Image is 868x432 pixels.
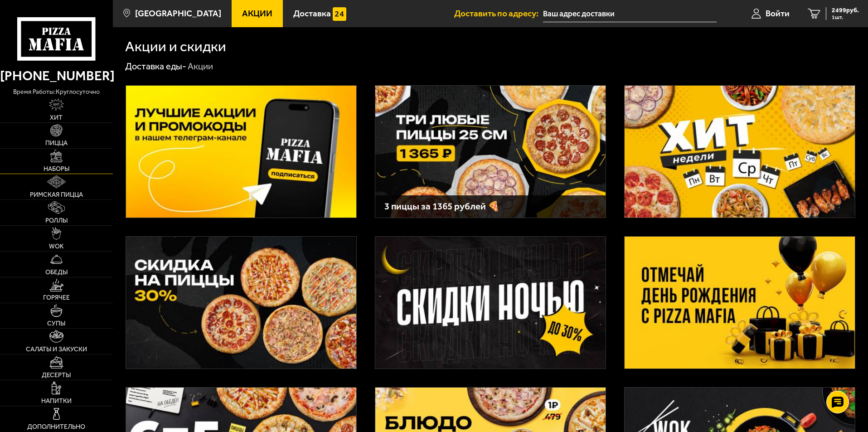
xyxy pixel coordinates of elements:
[30,192,83,198] span: Римская пицца
[49,243,64,250] span: WOK
[47,320,65,327] span: Супы
[135,9,221,18] span: [GEOGRAPHIC_DATA]
[125,39,226,54] h1: Акции и скидки
[26,346,87,353] span: Салаты и закуски
[384,202,596,211] h3: 3 пиццы за 1365 рублей 🍕
[45,140,68,146] span: Пицца
[45,269,68,276] span: Обеды
[125,61,186,72] a: Доставка еды-
[44,166,69,172] span: Наборы
[832,7,859,14] span: 2499 руб.
[832,15,859,20] span: 1 шт.
[188,61,213,73] div: Акции
[42,372,71,379] span: Десерты
[45,218,68,224] span: Роллы
[333,7,346,21] img: 15daf4d41897b9f0e9f617042186c801.svg
[454,9,543,18] span: Доставить по адресу:
[543,5,717,22] input: Ваш адрес доставки
[27,424,85,430] span: Дополнительно
[50,115,63,121] span: Хит
[375,85,606,218] a: 3 пиццы за 1365 рублей 🍕
[293,9,331,18] span: Доставка
[766,9,790,18] span: Войти
[43,295,70,301] span: Горячее
[242,9,272,18] span: Акции
[41,398,72,404] span: Напитки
